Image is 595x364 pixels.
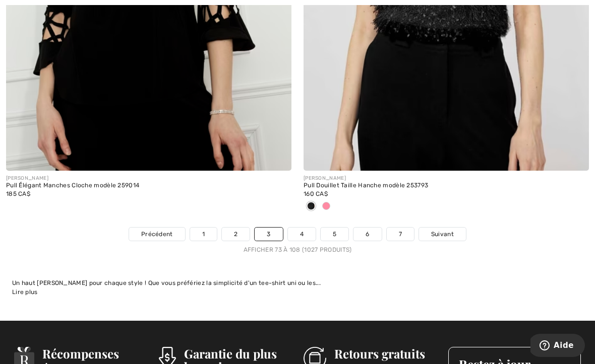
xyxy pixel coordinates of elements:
a: 7 [387,228,414,241]
span: 185 CA$ [6,190,30,197]
a: 2 [222,228,250,241]
div: [PERSON_NAME] [6,175,291,182]
div: Blush [319,198,334,215]
span: Lire plus [12,288,38,296]
a: 5 [321,228,348,241]
a: 4 [288,228,316,241]
div: Pull Douillet Taille Hanche modèle 253793 [304,182,589,189]
div: Un haut [PERSON_NAME] pour chaque style ! Que vous préfériez la simplicité d'un tee-shirt uni ou ... [12,278,583,287]
div: [PERSON_NAME] [304,175,589,182]
a: 3 [255,228,282,241]
span: Suivant [431,230,454,239]
a: 6 [353,228,381,241]
span: Précédent [141,230,173,239]
h3: Retours gratuits [334,347,436,360]
a: Suivant [419,228,466,241]
a: Précédent [129,228,185,241]
div: Pull Élégant Manches Cloche modèle 259014 [6,182,291,189]
a: 1 [190,228,217,241]
div: Black [304,198,319,215]
span: 160 CA$ [304,190,328,197]
iframe: Ouvre un widget dans lequel vous pouvez trouver plus d’informations [530,334,585,359]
